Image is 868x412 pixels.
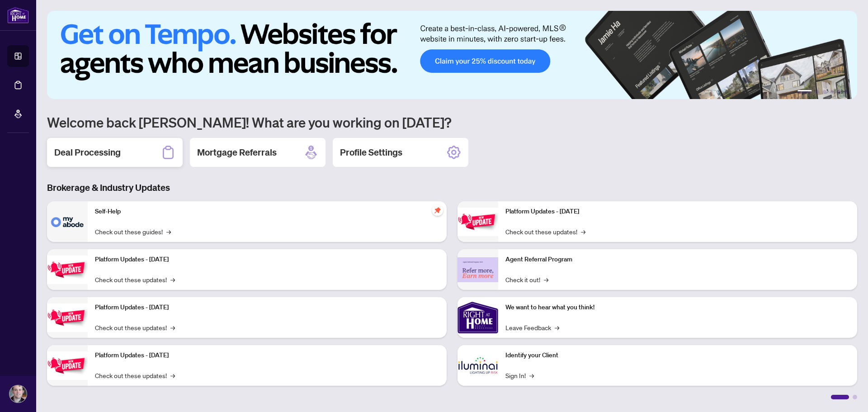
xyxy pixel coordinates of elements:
[95,275,175,284] a: Check out these updates!→
[432,205,443,216] span: pushpin
[505,275,548,284] a: Check it out!→
[505,255,850,265] p: Agent Referral Program
[95,303,439,313] p: Platform Updates - [DATE]
[458,345,498,386] img: Identify your Client
[95,227,171,237] a: Check out these guides!→
[9,385,27,403] img: Profile Icon
[54,146,121,159] h2: Deal Processing
[544,275,548,284] span: →
[7,7,29,24] img: logo
[47,201,88,242] img: Self-Help
[95,370,175,380] a: Check out these updates!→
[844,90,848,94] button: 6
[95,255,439,265] p: Platform Updates - [DATE]
[823,90,826,94] button: 3
[95,350,439,360] p: Platform Updates - [DATE]
[458,257,498,282] img: Agent Referral Program
[837,90,841,94] button: 5
[47,11,857,99] img: Slide 0
[555,322,559,332] span: →
[47,114,857,131] h1: Welcome back [PERSON_NAME]! What are you working on [DATE]?
[797,90,812,94] button: 1
[830,90,834,94] button: 4
[458,297,498,338] img: We want to hear what you think!
[505,227,585,237] a: Check out these updates!→
[47,351,88,380] img: Platform Updates - July 8, 2025
[166,227,171,237] span: →
[816,90,819,94] button: 2
[505,303,850,313] p: We want to hear what you think!
[505,350,850,360] p: Identify your Client
[95,322,175,332] a: Check out these updates!→
[505,207,850,217] p: Platform Updates - [DATE]
[47,303,88,332] img: Platform Updates - July 21, 2025
[832,380,859,407] button: Open asap
[505,322,559,332] a: Leave Feedback→
[458,208,498,236] img: Platform Updates - June 23, 2025
[505,370,534,380] a: Sign In!→
[340,146,402,159] h2: Profile Settings
[581,227,585,237] span: →
[170,370,175,380] span: →
[170,322,175,332] span: →
[47,256,88,284] img: Platform Updates - September 16, 2025
[95,207,439,217] p: Self-Help
[529,370,534,380] span: →
[170,275,175,284] span: →
[197,146,277,159] h2: Mortgage Referrals
[47,181,857,194] h3: Brokerage & Industry Updates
